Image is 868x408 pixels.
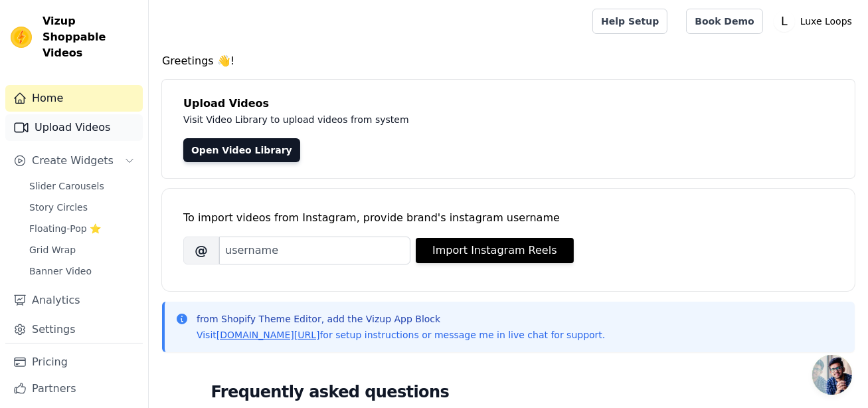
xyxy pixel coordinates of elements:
p: from Shopify Theme Editor, add the Vizup App Block [197,312,605,326]
a: Banner Video [21,262,143,280]
span: Slider Carousels [29,179,104,193]
a: Grid Wrap [21,241,143,259]
img: Vizup [11,27,32,48]
span: Story Circles [29,201,88,214]
button: L Luxe Loops [774,9,857,33]
a: Help Setup [592,9,667,34]
span: Vizup Shoppable Videos [43,13,137,61]
a: Pricing [5,349,143,375]
span: Banner Video [29,264,92,278]
h2: Frequently asked questions [211,379,806,405]
a: Book Demo [686,9,762,34]
a: Analytics [5,287,143,314]
input: username [219,237,410,264]
a: Partners [5,375,143,402]
span: Create Widgets [32,153,114,169]
a: Settings [5,316,143,343]
p: Visit for setup instructions or message me in live chat for support. [197,328,605,342]
span: Grid Wrap [29,243,76,256]
div: To import videos from Instagram, provide brand's instagram username [183,210,833,226]
span: Floating-Pop ⭐ [29,222,101,235]
a: Floating-Pop ⭐ [21,219,143,238]
button: Create Widgets [5,148,143,174]
a: Home [5,85,143,112]
p: Luxe Loops [795,9,857,33]
h4: Upload Videos [183,96,833,112]
a: Slider Carousels [21,177,143,195]
div: Open chat [812,355,852,395]
p: Visit Video Library to upload videos from system [183,112,778,128]
a: [DOMAIN_NAME][URL] [217,330,320,340]
button: Import Instagram Reels [416,238,574,263]
text: L [781,15,788,28]
span: @ [183,237,219,264]
h4: Greetings 👋! [162,53,855,69]
a: Open Video Library [183,138,300,162]
a: Upload Videos [5,114,143,141]
a: Story Circles [21,198,143,217]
